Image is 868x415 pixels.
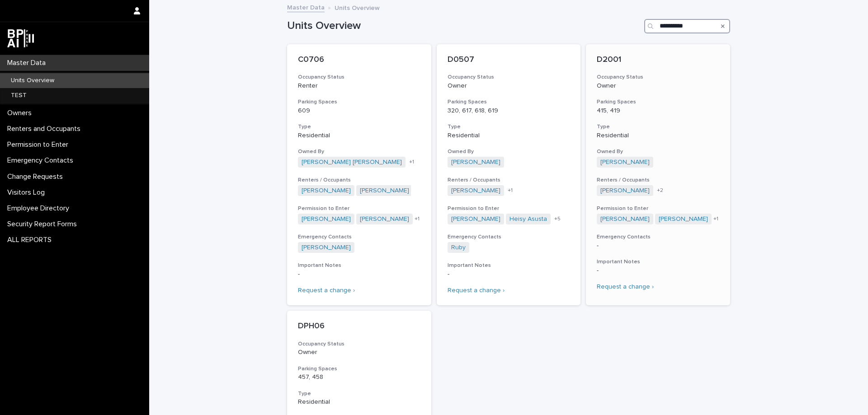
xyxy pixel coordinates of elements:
[597,132,719,140] p: Residential
[597,205,719,212] h3: Permission to Enter
[302,159,402,166] a: [PERSON_NAME] [PERSON_NAME]
[509,215,547,223] a: Heisy Asusta
[298,107,420,115] p: 609
[451,187,500,195] a: [PERSON_NAME]
[360,187,409,195] a: [PERSON_NAME]
[298,205,420,212] h3: Permission to Enter
[597,123,719,131] h3: Type
[287,2,325,12] a: Master Data
[298,132,420,140] p: Residential
[600,215,650,223] a: [PERSON_NAME]
[597,233,719,241] h3: Emergency Contacts
[298,55,420,65] p: C0706
[644,19,730,33] input: Search
[4,220,84,228] p: Security Report Forms
[298,148,420,155] h3: Owned By
[298,287,355,294] a: Request a change ›
[597,82,719,90] p: Owner
[298,365,420,373] h3: Parking Spaces
[437,44,581,305] a: D0507Occupancy StatusOwnerParking Spaces320, 617, 618, 619TypeResidentialOwned By[PERSON_NAME] Re...
[597,98,719,106] h3: Parking Spaces
[298,123,420,131] h3: Type
[597,74,719,81] h3: Occupancy Status
[657,188,663,193] span: + 2
[4,140,75,149] p: Permission to Enter
[4,77,61,84] p: Units Overview
[7,29,34,47] img: dwgmcNfxSF6WIOOXiGgu
[597,55,719,65] p: D2001
[4,59,53,67] p: Master Data
[713,216,718,222] span: + 1
[298,349,420,356] p: Owner
[448,123,570,131] h3: Type
[451,244,466,252] a: Ruby
[360,215,409,223] a: [PERSON_NAME]
[597,242,719,250] p: -
[448,98,570,106] h3: Parking Spaces
[298,390,420,397] h3: Type
[298,262,420,269] h3: Important Notes
[659,215,708,223] a: [PERSON_NAME]
[597,267,719,275] p: -
[298,74,420,81] h3: Occupancy Status
[448,262,570,269] h3: Important Notes
[287,19,641,33] h1: Units Overview
[4,236,59,244] p: ALL REPORTS
[448,205,570,212] h3: Permission to Enter
[4,125,88,133] p: Renters and Occupants
[448,132,570,140] p: Residential
[287,44,431,305] a: C0706Occupancy StatusRenterParking Spaces609TypeResidentialOwned By[PERSON_NAME] [PERSON_NAME] +1...
[4,173,70,181] p: Change Requests
[298,322,420,331] p: DPH06
[586,44,730,305] a: D2001Occupancy StatusOwnerParking Spaces415, 419TypeResidentialOwned By[PERSON_NAME] Renters / Oc...
[335,2,380,12] p: Units Overview
[508,188,513,193] span: + 1
[298,177,420,184] h3: Renters / Occupants
[597,148,719,155] h3: Owned By
[298,373,420,381] p: 457, 458
[597,258,719,266] h3: Important Notes
[298,270,420,278] p: -
[298,398,420,406] p: Residential
[600,187,650,195] a: [PERSON_NAME]
[448,107,570,115] p: 320, 617, 618, 619
[451,215,500,223] a: [PERSON_NAME]
[4,204,76,213] p: Employee Directory
[451,159,500,166] a: [PERSON_NAME]
[448,287,505,294] a: Request a change ›
[448,233,570,241] h3: Emergency Contacts
[298,98,420,106] h3: Parking Spaces
[597,177,719,184] h3: Renters / Occupants
[448,74,570,81] h3: Occupancy Status
[448,177,570,184] h3: Renters / Occupants
[4,109,39,117] p: Owners
[302,187,351,195] a: [PERSON_NAME]
[4,92,34,99] p: TEST
[448,55,570,65] p: D0507
[597,284,654,290] a: Request a change ›
[554,216,561,222] span: + 5
[448,82,570,90] p: Owner
[298,340,420,348] h3: Occupancy Status
[302,215,351,223] a: [PERSON_NAME]
[409,159,414,165] span: + 1
[4,156,80,165] p: Emergency Contacts
[415,216,420,222] span: + 1
[298,233,420,241] h3: Emergency Contacts
[302,244,351,252] a: [PERSON_NAME]
[597,107,719,115] p: 415, 419
[600,159,650,166] a: [PERSON_NAME]
[4,188,52,197] p: Visitors Log
[448,148,570,155] h3: Owned By
[298,82,420,90] p: Renter
[448,270,570,278] p: -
